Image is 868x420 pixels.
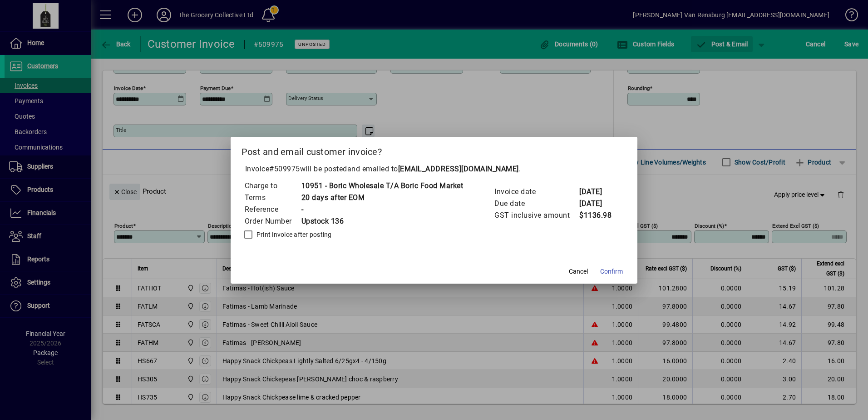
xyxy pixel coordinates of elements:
td: 10951 - Boric Wholesale T/A Boric Food Market [301,180,464,192]
td: 20 days after EOM [301,192,464,204]
b: [EMAIL_ADDRESS][DOMAIN_NAME] [398,165,519,173]
span: Cancel [569,267,588,276]
td: Order Number [244,215,301,227]
td: Reference [244,204,301,215]
h2: Post and email customer invoice? [231,137,638,163]
td: Due date [494,198,579,210]
span: #509975 [269,165,300,173]
td: Upstock 136 [301,215,464,227]
td: [DATE] [579,186,615,198]
td: Terms [244,192,301,204]
label: Print invoice after posting [255,230,332,239]
button: Cancel [564,264,593,280]
p: Invoice will be posted . [242,164,627,175]
td: Invoice date [494,186,579,198]
td: [DATE] [579,198,615,210]
td: - [301,204,464,215]
span: and emailed to [347,165,519,173]
button: Confirm [597,264,626,280]
td: GST inclusive amount [494,210,579,221]
td: $1136.98 [579,210,615,221]
span: Confirm [600,267,623,276]
td: Charge to [244,180,301,192]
